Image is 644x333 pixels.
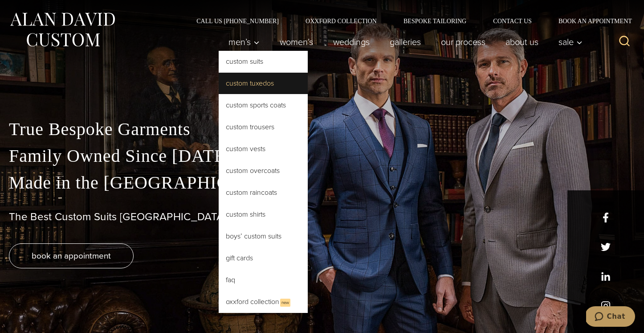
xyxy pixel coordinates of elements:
a: Custom Sports Coats [219,95,308,116]
a: Custom Shirts [219,204,308,225]
a: Women’s [270,33,323,51]
nav: Primary Navigation [219,33,587,51]
a: Custom Overcoats [219,160,308,181]
a: Custom Suits [219,51,308,72]
a: Gift Cards [219,247,308,269]
iframe: Opens a widget where you can chat to one of our agents [586,306,635,329]
a: Bespoke Tailoring [390,18,480,24]
a: Custom Tuxedos [219,73,308,94]
a: Custom Vests [219,138,308,160]
p: True Bespoke Garments Family Owned Since [DATE] Made in the [GEOGRAPHIC_DATA] [9,116,635,196]
button: View Search Form [614,31,635,53]
h1: The Best Custom Suits [GEOGRAPHIC_DATA] Has to Offer [9,210,635,223]
a: Call Us [PHONE_NUMBER] [183,18,292,24]
a: weddings [323,33,380,51]
button: Sale sub menu toggle [549,33,587,51]
a: Oxxford CollectionNew [219,291,308,313]
span: book an appointment [32,249,111,262]
a: Contact Us [480,18,545,24]
span: New [280,299,290,307]
a: About Us [496,33,549,51]
a: Custom Raincoats [219,182,308,203]
a: Galleries [380,33,431,51]
a: Our Process [431,33,496,51]
a: Oxxford Collection [292,18,390,24]
a: Custom Trousers [219,116,308,138]
img: Alan David Custom [9,10,116,49]
a: FAQ [219,269,308,291]
button: Men’s sub menu toggle [219,33,270,51]
a: Boys’ Custom Suits [219,226,308,247]
nav: Secondary Navigation [183,18,635,24]
a: Book an Appointment [545,18,635,24]
a: book an appointment [9,243,134,268]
